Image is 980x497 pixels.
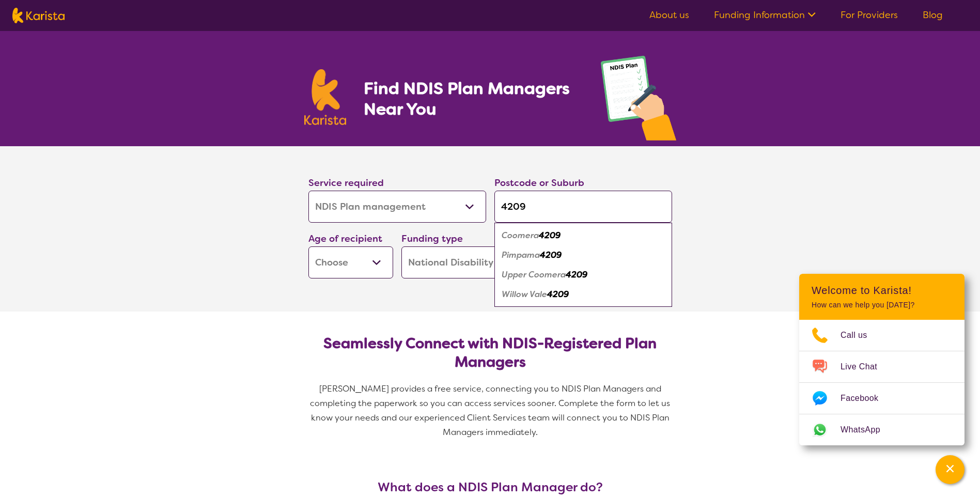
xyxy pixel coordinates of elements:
[500,265,667,285] div: Upper Coomera 4209
[923,9,943,21] a: Blog
[841,391,891,406] span: Facebook
[812,301,952,309] p: How can we help you [DATE]?
[547,289,569,300] em: 4209
[539,230,561,241] em: 4209
[799,414,965,445] a: Web link opens in a new tab.
[841,422,893,438] span: WhatsApp
[936,455,965,484] button: Channel Menu
[364,78,580,119] h1: Find NDIS Plan Managers Near You
[540,250,562,260] em: 4209
[841,9,898,21] a: For Providers
[841,359,890,375] span: Live Chat
[310,383,672,438] span: [PERSON_NAME] provides a free service, connecting you to NDIS Plan Managers and completing the pa...
[494,177,584,189] label: Postcode or Suburb
[502,269,566,280] em: Upper Coomera
[401,232,463,245] label: Funding type
[714,9,816,21] a: Funding Information
[799,274,965,445] div: Channel Menu
[566,269,587,280] em: 4209
[304,69,347,125] img: Karista logo
[502,250,540,260] em: Pimpama
[500,245,667,265] div: Pimpama 4209
[841,328,880,343] span: Call us
[649,9,689,21] a: About us
[502,289,547,300] em: Willow Vale
[308,177,384,189] label: Service required
[317,334,664,371] h2: Seamlessly Connect with NDIS-Registered Plan Managers
[12,8,65,23] img: Karista logo
[494,191,672,223] input: Type
[500,285,667,304] div: Willow Vale 4209
[799,320,965,445] ul: Choose channel
[304,480,676,494] h3: What does a NDIS Plan Manager do?
[500,226,667,245] div: Coomera 4209
[308,232,382,245] label: Age of recipient
[502,230,539,241] em: Coomera
[812,284,952,297] h2: Welcome to Karista!
[601,56,676,146] img: plan-management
